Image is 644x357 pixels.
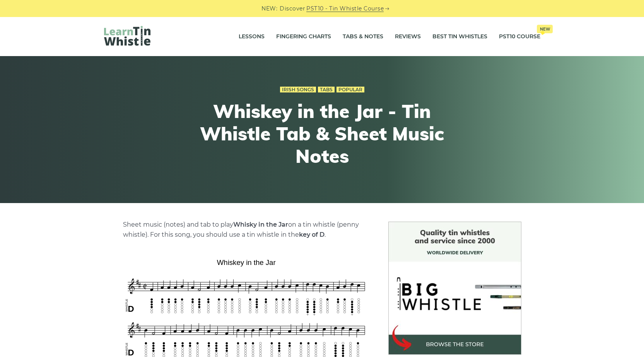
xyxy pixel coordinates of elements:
h1: Whiskey in the Jar - Tin Whistle Tab & Sheet Music Notes [180,100,465,167]
img: LearnTinWhistle.com [104,26,150,46]
a: Popular [337,87,364,93]
a: PST10 CourseNew [499,27,540,46]
a: Tabs [318,87,335,93]
a: Reviews [395,27,421,46]
span: New [537,25,553,33]
a: Lessons [239,27,265,46]
img: BigWhistle Tin Whistle Store [388,222,521,355]
a: Fingering Charts [276,27,331,46]
strong: Whisky in the Jar [233,221,288,228]
a: Tabs & Notes [343,27,383,46]
p: Sheet music (notes) and tab to play on a tin whistle (penny whistle). For this song, you should u... [123,220,370,240]
strong: key of D [299,231,325,238]
a: Irish Songs [280,87,316,93]
a: Best Tin Whistles [432,27,487,46]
